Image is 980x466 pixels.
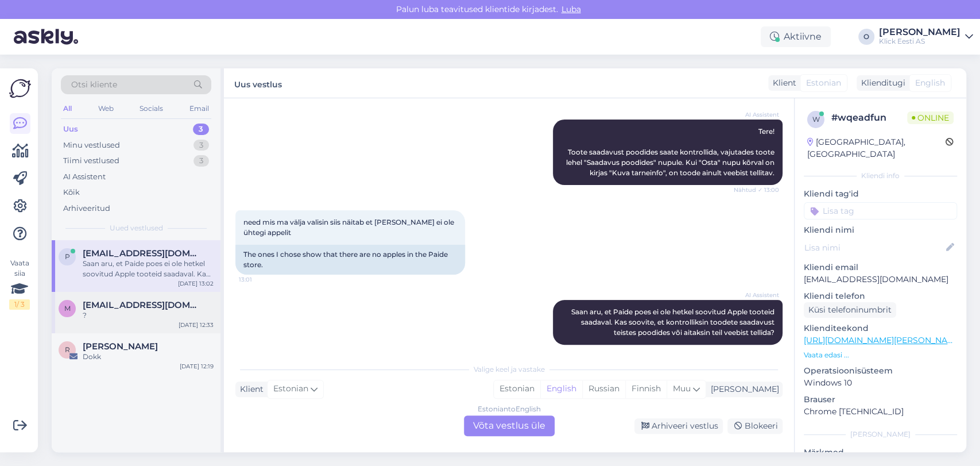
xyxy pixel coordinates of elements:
p: Kliendi email [804,261,957,274]
div: [DATE] 12:19 [180,362,214,371]
p: [EMAIL_ADDRESS][DOMAIN_NAME] [804,274,957,286]
p: Kliendi nimi [804,224,957,236]
div: Russian [582,380,625,398]
span: p [65,252,70,261]
div: O [858,29,874,45]
div: Arhiveeritud [63,203,110,214]
p: Märkmed [804,446,957,459]
div: 3 [193,124,209,135]
img: Askly Logo [9,78,31,99]
div: Klient [235,383,264,395]
div: Blokeeri [727,418,783,434]
span: Tere! Toote saadavust poodides saate kontrollida, vajutades toote lehel "Saadavus poodides" nupul... [566,127,776,177]
div: Arhiveeri vestlus [634,418,723,434]
span: m [64,304,71,313]
span: R [65,345,70,354]
span: Rebeka Talma [83,341,158,352]
span: AI Assistent [736,110,779,119]
span: Estonian [806,77,841,89]
label: Uus vestlus [234,75,282,91]
span: miritkaru@hotmail.com [83,300,202,310]
span: pilleriided@gmail.com [83,248,202,259]
div: Estonian [494,380,540,398]
div: Kõik [63,187,80,198]
input: Lisa nimi [804,241,944,254]
div: 3 [193,140,209,151]
div: Web [96,101,116,116]
div: All [61,101,74,116]
input: Lisa tag [804,202,957,219]
span: Nähtud ✓ 13:02 [734,345,779,354]
p: Kliendi telefon [804,290,957,302]
div: Socials [137,101,165,116]
div: Klick Eesti AS [879,37,960,46]
span: Luba [558,4,584,14]
div: [PERSON_NAME] [804,429,957,440]
div: Klient [768,77,796,89]
div: Aktiivne [761,26,831,47]
div: Küsi telefoninumbrit [804,302,896,318]
div: Valige keel ja vastake [235,364,783,375]
div: Estonian to English [478,404,541,414]
div: Tiimi vestlused [63,155,119,167]
p: Windows 10 [804,377,957,389]
div: [PERSON_NAME] [706,383,779,395]
span: Estonian [273,383,308,395]
span: Nähtud ✓ 13:00 [734,186,779,194]
div: Minu vestlused [63,140,120,151]
div: # wqeadfun [831,111,907,125]
div: Klienditugi [857,77,905,89]
div: [PERSON_NAME] [879,28,960,37]
p: Chrome [TECHNICAL_ID] [804,406,957,418]
div: The ones I chose show that there are no apples in the Paide store. [235,245,465,275]
div: 3 [193,155,209,167]
div: Finnish [625,380,667,398]
p: Kliendi tag'id [804,188,957,200]
div: [GEOGRAPHIC_DATA], [GEOGRAPHIC_DATA] [807,136,946,160]
div: [DATE] 12:33 [179,321,214,329]
p: Klienditeekond [804,322,957,334]
div: Kliendi info [804,171,957,181]
a: [URL][DOMAIN_NAME][PERSON_NAME] [804,335,962,345]
div: [DATE] 13:02 [178,279,214,288]
span: need mis ma välja valisin siis näitab et [PERSON_NAME] ei ole ühtegi appelit [243,218,456,237]
span: w [812,115,820,124]
div: ? [83,310,214,321]
div: 1 / 3 [9,299,30,310]
div: English [540,380,582,398]
span: English [915,77,945,89]
div: AI Assistent [63,171,106,183]
span: Otsi kliente [71,79,117,91]
p: Brauser [804,394,957,406]
div: Dokk [83,352,214,362]
div: Vaata siia [9,258,30,310]
div: Email [187,101,211,116]
span: Saan aru, et Paide poes ei ole hetkel soovitud Apple tooteid saadaval. Kas soovite, et kontrollik... [571,307,776,337]
div: Uus [63,124,78,135]
a: [PERSON_NAME]Klick Eesti AS [879,28,973,46]
div: Saan aru, et Paide poes ei ole hetkel soovitud Apple tooteid saadaval. Kas soovite, et kontrollik... [83,259,214,279]
span: AI Assistent [736,291,779,299]
span: Uued vestlused [110,223,163,233]
div: Võta vestlus üle [464,415,555,436]
p: Vaata edasi ... [804,350,957,360]
span: Online [907,111,954,124]
span: Muu [673,383,691,394]
span: 13:01 [239,275,282,284]
p: Operatsioonisüsteem [804,365,957,377]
